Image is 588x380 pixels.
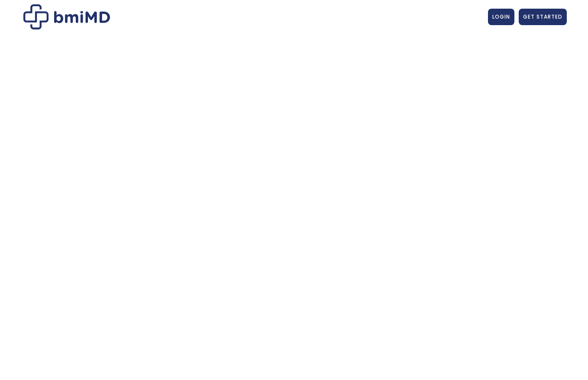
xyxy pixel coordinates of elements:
a: LOGIN [488,9,514,25]
span: LOGIN [492,13,510,20]
img: Patient Messaging Portal [23,4,110,29]
a: GET STARTED [519,9,567,25]
span: GET STARTED [523,13,562,20]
